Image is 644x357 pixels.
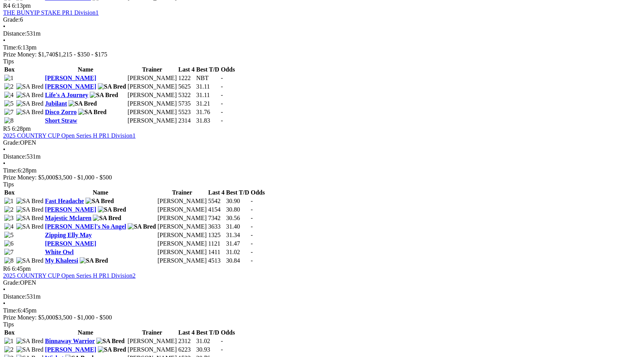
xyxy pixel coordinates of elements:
th: Trainer [157,189,207,196]
img: SA Bred [16,257,44,264]
span: R6 [3,265,10,272]
th: Name [44,329,126,337]
a: 2025 COUNTRY CUP Open Series H PR1 Division1 [3,132,135,139]
span: • [3,300,5,307]
span: - [251,257,253,264]
div: 531m [3,293,641,300]
th: Odds [220,66,235,73]
span: • [3,286,5,293]
img: SA Bred [93,215,121,222]
span: • [3,146,5,153]
td: 31.34 [226,231,250,239]
td: 4154 [208,206,225,214]
th: Last 4 [208,189,225,196]
th: Odds [250,189,265,196]
img: SA Bred [16,206,44,213]
td: 1325 [208,231,225,239]
td: 31.11 [196,83,220,91]
td: 1222 [178,74,195,82]
a: 2025 COUNTRY CUP Open Series H PR1 Division2 [3,272,135,279]
span: • [3,160,5,167]
td: 30.90 [226,197,250,205]
a: [PERSON_NAME] [45,346,96,353]
div: OPEN [3,139,641,146]
td: 30.93 [196,346,220,354]
a: My Khaleesi [45,257,78,264]
div: OPEN [3,279,641,286]
td: [PERSON_NAME] [157,214,207,222]
td: 5322 [178,91,195,99]
td: 3633 [208,223,225,231]
img: SA Bred [68,100,97,107]
a: Fast Headache [45,198,84,204]
td: [PERSON_NAME] [157,240,207,248]
img: 6 [4,240,14,247]
span: Distance: [3,30,26,37]
th: Best T/D [226,189,250,196]
td: 1121 [208,240,225,248]
span: - [251,206,253,213]
span: - [221,117,223,124]
span: - [251,249,253,255]
th: Name [44,66,126,73]
th: Best T/D [196,66,220,73]
img: 1 [4,75,14,82]
img: 5 [4,100,14,107]
img: 3 [4,215,14,222]
td: NBT [196,74,220,82]
span: • [3,37,5,44]
img: 4 [4,223,14,230]
td: 31.02 [226,248,250,256]
a: [PERSON_NAME] [45,83,96,90]
img: SA Bred [90,92,118,99]
div: Prize Money: $5,000 [3,314,641,321]
span: Distance: [3,293,26,300]
td: 1411 [208,248,225,256]
span: - [251,232,253,238]
td: [PERSON_NAME] [127,83,177,91]
img: SA Bred [16,109,44,116]
td: 31.21 [196,100,220,108]
td: 31.11 [196,91,220,99]
span: - [221,109,223,115]
span: - [221,92,223,98]
td: 31.40 [226,223,250,231]
img: 5 [4,232,14,239]
img: SA Bred [16,100,44,107]
a: Zipping Elly May [45,232,92,238]
img: 2 [4,346,14,353]
img: SA Bred [16,215,44,222]
span: Grade: [3,16,20,23]
th: Trainer [127,329,177,337]
th: Last 4 [178,329,195,337]
img: SA Bred [16,92,44,99]
div: Prize Money: $1,740 [3,51,641,58]
a: Disco Zorro [45,109,77,115]
td: [PERSON_NAME] [157,257,207,265]
th: Last 4 [178,66,195,73]
div: 531m [3,153,641,160]
td: [PERSON_NAME] [127,100,177,108]
span: - [251,198,253,204]
img: SA Bred [128,223,156,230]
th: Odds [220,329,235,337]
span: Tips [3,181,14,188]
a: [PERSON_NAME] [45,206,96,213]
td: 31.47 [226,240,250,248]
span: Grade: [3,139,20,146]
img: SA Bred [80,257,108,264]
img: SA Bred [78,109,106,116]
span: - [221,83,223,90]
span: 6:28pm [12,125,31,132]
span: - [251,223,253,230]
a: Life's A Journey [45,92,88,98]
td: [PERSON_NAME] [127,108,177,116]
td: 5523 [178,108,195,116]
img: 7 [4,249,14,256]
td: [PERSON_NAME] [127,74,177,82]
img: 1 [4,338,14,345]
img: SA Bred [16,83,44,90]
div: 6:28pm [3,167,641,174]
span: - [221,346,223,353]
img: 2 [4,206,14,213]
